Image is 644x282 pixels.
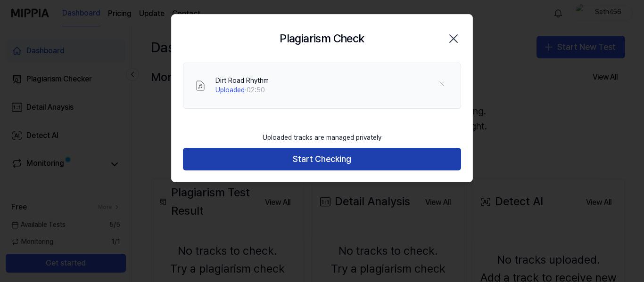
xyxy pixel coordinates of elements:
[195,80,206,91] img: File Select
[183,148,461,170] button: Start Checking
[215,86,269,95] div: · 02:50
[257,128,387,148] div: Uploaded tracks are managed privately
[280,30,364,48] h2: Plagiarism Check
[215,76,269,86] div: Dirt Road Rhythm
[215,86,245,94] span: Uploaded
